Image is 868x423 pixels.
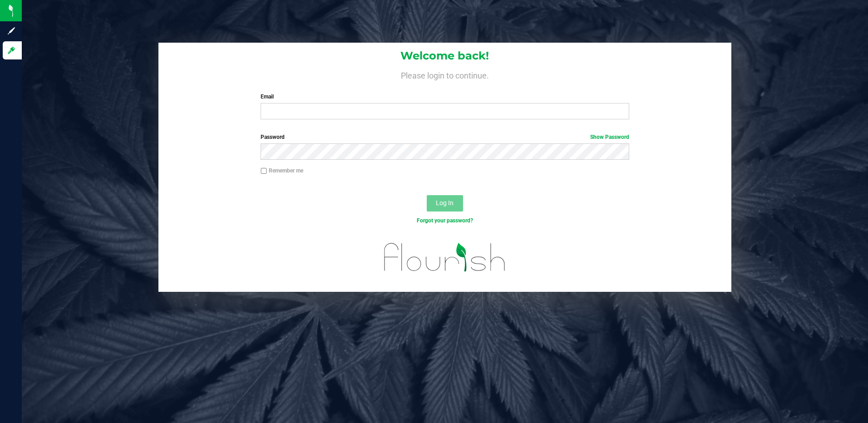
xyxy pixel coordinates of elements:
[7,46,16,55] inline-svg: Log in
[590,134,629,140] a: Show Password
[436,199,454,207] span: Log In
[7,26,16,35] inline-svg: Sign up
[373,234,517,280] img: flourish_logo.svg
[417,217,473,224] a: Forgot your password?
[261,93,629,101] label: Email
[261,168,267,174] input: Remember me
[158,69,732,80] h4: Please login to continue.
[261,134,285,140] span: Password
[261,167,303,175] label: Remember me
[158,50,732,62] h1: Welcome back!
[427,195,463,211] button: Log In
